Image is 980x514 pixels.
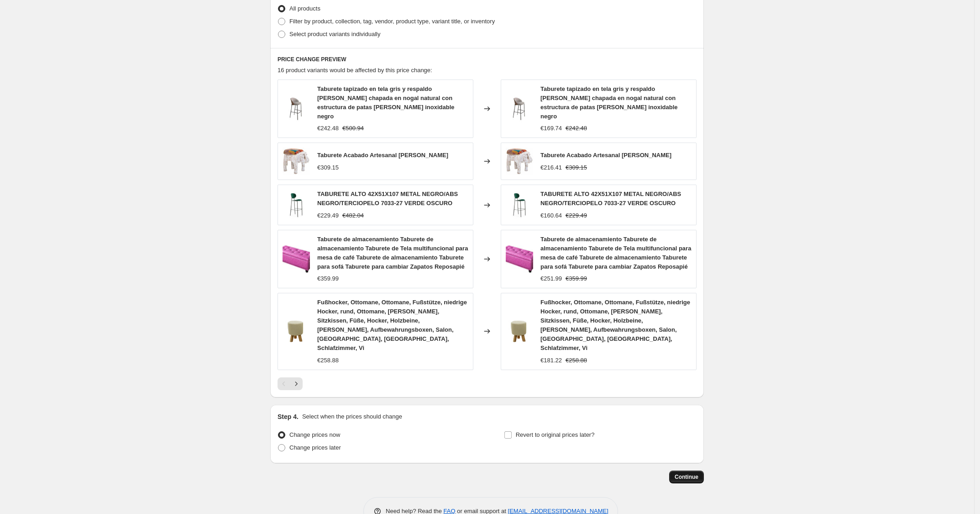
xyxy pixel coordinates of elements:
[342,211,364,220] strike: €482.04
[506,191,533,219] img: 61nRtSCbbIL_80x.jpg
[540,236,691,270] span: Taburete de almacenamiento Taburete de almacenamiento Taburete de Tela multifuncional para mesa d...
[540,163,562,172] div: €216.41
[278,56,697,63] h6: PRICE CHANGE PREVIEW
[283,191,310,219] img: 61nRtSCbbIL_80x.jpg
[540,85,678,120] span: Taburete tapizado en tela gris y respaldo [PERSON_NAME] chapada en nogal natural con estructura d...
[317,274,339,283] div: €359.99
[302,412,402,421] p: Select when the prices should change
[278,377,303,390] nav: Pagination
[290,377,303,390] button: Next
[317,85,455,120] span: Taburete tapizado en tela gris y respaldo [PERSON_NAME] chapada en nogal natural con estructura d...
[278,412,299,421] h2: Step 4.
[506,95,533,122] img: 71GM2Rgy_1L_80x.jpg
[540,274,562,283] div: €251.99
[283,318,310,345] img: 41eIAS1gNhL_80x.jpg
[540,356,562,365] div: €181.22
[278,67,432,74] span: 16 product variants would be affected by this price change:
[289,431,340,438] span: Change prices now
[342,124,364,133] strike: €500.94
[540,211,562,220] div: €160.64
[506,148,533,175] img: 61pZIARsWtL_80x.jpg
[289,18,495,25] span: Filter by product, collection, tag, vendor, product type, variant title, or inventory
[566,211,587,220] strike: €229.49
[317,356,339,365] div: €258.88
[289,444,341,451] span: Change prices later
[317,211,339,220] div: €229.49
[675,473,698,481] span: Continue
[317,152,448,159] span: Taburete Acabado Artesanal [PERSON_NAME]
[283,245,310,273] img: 51PxmAOAK-L_80x.jpg
[317,299,467,351] span: Fußhocker, Ottomane, Ottomane, Fußstütze, niedrige Hocker, rund, Ottomane, [PERSON_NAME], Sitzkis...
[317,236,468,270] span: Taburete de almacenamiento Taburete de almacenamiento Taburete de Tela multifuncional para mesa d...
[566,356,587,365] strike: €258.88
[540,191,681,207] span: TABURETE ALTO 42X51X107 METAL NEGRO/ABS NEGRO/TERCIOPELO 7033-27 VERDE OSCURO
[540,299,690,351] span: Fußhocker, Ottomane, Ottomane, Fußstütze, niedrige Hocker, rund, Ottomane, [PERSON_NAME], Sitzkis...
[289,31,380,37] span: Select product variants individually
[283,148,310,175] img: 61pZIARsWtL_80x.jpg
[566,163,587,172] strike: €309.15
[540,124,562,133] div: €169.74
[566,274,587,283] strike: €359.99
[540,152,671,159] span: Taburete Acabado Artesanal [PERSON_NAME]
[283,95,310,122] img: 71GM2Rgy_1L_80x.jpg
[317,124,339,133] div: €242.48
[566,124,587,133] strike: €242.48
[289,5,320,12] span: All products
[516,431,595,438] span: Revert to original prices later?
[317,163,339,172] div: €309.15
[506,318,533,345] img: 41eIAS1gNhL_80x.jpg
[669,471,704,483] button: Continue
[317,191,458,207] span: TABURETE ALTO 42X51X107 METAL NEGRO/ABS NEGRO/TERCIOPELO 7033-27 VERDE OSCURO
[506,245,533,273] img: 51PxmAOAK-L_80x.jpg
